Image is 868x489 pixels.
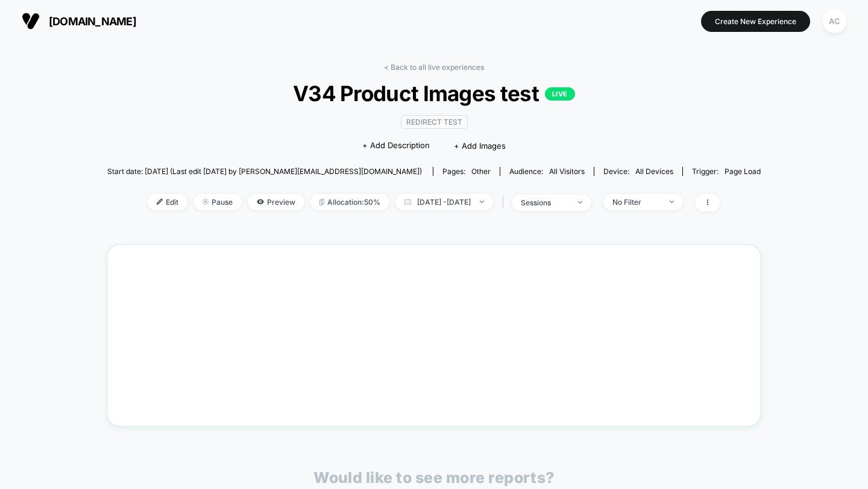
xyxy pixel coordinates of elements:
div: AC [823,10,846,33]
span: all devices [635,167,673,176]
button: AC [819,9,850,34]
button: Create New Experience [701,11,810,32]
img: end [578,201,582,204]
span: Pause [193,194,242,210]
img: rebalance [319,199,324,205]
img: edit [157,199,163,205]
span: + Add Description [362,140,430,152]
span: Edit [148,194,187,210]
span: Allocation: 50% [310,194,389,210]
span: Start date: [DATE] (Last edit [DATE] by [PERSON_NAME][EMAIL_ADDRESS][DOMAIN_NAME]) [107,167,422,176]
div: Pages: [442,167,491,176]
img: Visually logo [22,12,40,30]
img: end [670,201,674,203]
span: Device: [594,167,682,176]
span: Preview [248,194,304,210]
span: [DOMAIN_NAME] [49,15,136,28]
button: [DOMAIN_NAME] [18,11,140,31]
div: Trigger: [692,167,761,176]
span: [DATE] - [DATE] [395,194,493,210]
span: + Add Images [454,141,506,151]
p: LIVE [545,87,575,101]
img: end [203,199,209,205]
span: V34 Product Images test [140,81,728,106]
span: All Visitors [549,167,585,176]
span: other [471,167,491,176]
a: < Back to all live experiences [384,63,484,72]
span: Page Load [725,167,761,176]
p: Would like to see more reports? [313,469,555,487]
div: Audience: [509,167,585,176]
span: | [499,194,512,211]
div: sessions [521,198,569,207]
div: No Filter [612,198,661,207]
span: Redirect Test [401,115,468,129]
img: end [480,201,484,203]
img: calendar [404,199,411,205]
